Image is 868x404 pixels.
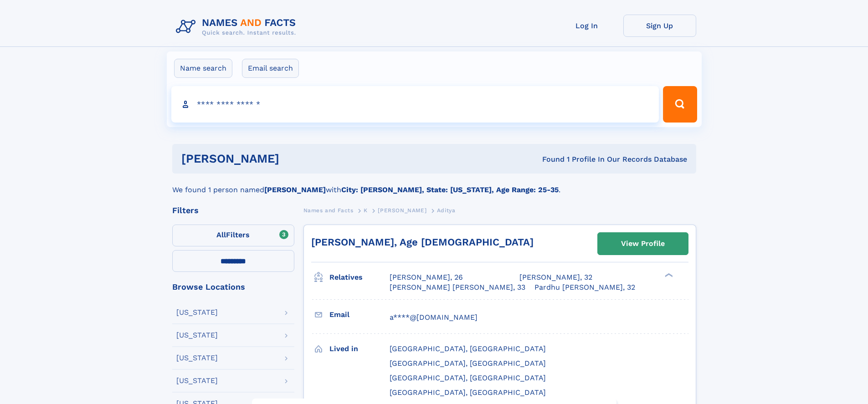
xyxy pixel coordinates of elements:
[303,205,354,216] a: Names and Facts
[329,270,390,285] h3: Relatives
[242,59,299,78] label: Email search
[663,272,673,278] div: ❯
[176,354,218,362] div: [US_STATE]
[171,86,659,123] input: search input
[311,236,534,248] a: [PERSON_NAME], Age [DEMOGRAPHIC_DATA]
[176,377,218,384] div: [US_STATE]
[329,307,390,322] h3: Email
[519,272,592,282] a: [PERSON_NAME], 32
[172,15,303,39] img: Logo Names and Facts
[364,205,368,216] a: K
[172,283,294,291] div: Browse Locations
[264,185,326,194] b: [PERSON_NAME]
[176,309,218,316] div: [US_STATE]
[390,388,546,397] span: [GEOGRAPHIC_DATA], [GEOGRAPHIC_DATA]
[411,154,687,164] div: Found 1 Profile In Our Records Database
[621,233,665,254] div: View Profile
[534,282,635,292] a: Pardhu [PERSON_NAME], 32
[176,332,218,339] div: [US_STATE]
[329,341,390,357] h3: Lived in
[390,373,546,382] span: [GEOGRAPHIC_DATA], [GEOGRAPHIC_DATA]
[437,207,456,214] span: Aditya
[172,174,696,195] div: We found 1 person named with .
[390,272,463,282] a: [PERSON_NAME], 26
[598,233,688,255] a: View Profile
[364,207,368,214] span: K
[216,230,226,239] span: All
[390,282,525,292] a: [PERSON_NAME] [PERSON_NAME], 33
[174,59,232,78] label: Name search
[390,344,546,353] span: [GEOGRAPHIC_DATA], [GEOGRAPHIC_DATA]
[663,86,697,123] button: Search Button
[172,225,294,246] label: Filters
[378,207,426,214] span: [PERSON_NAME]
[378,205,426,216] a: [PERSON_NAME]
[550,15,623,37] a: Log In
[390,359,546,368] span: [GEOGRAPHIC_DATA], [GEOGRAPHIC_DATA]
[341,185,559,194] b: City: [PERSON_NAME], State: [US_STATE], Age Range: 25-35
[181,153,411,164] h1: [PERSON_NAME]
[623,15,696,37] a: Sign Up
[172,206,294,215] div: Filters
